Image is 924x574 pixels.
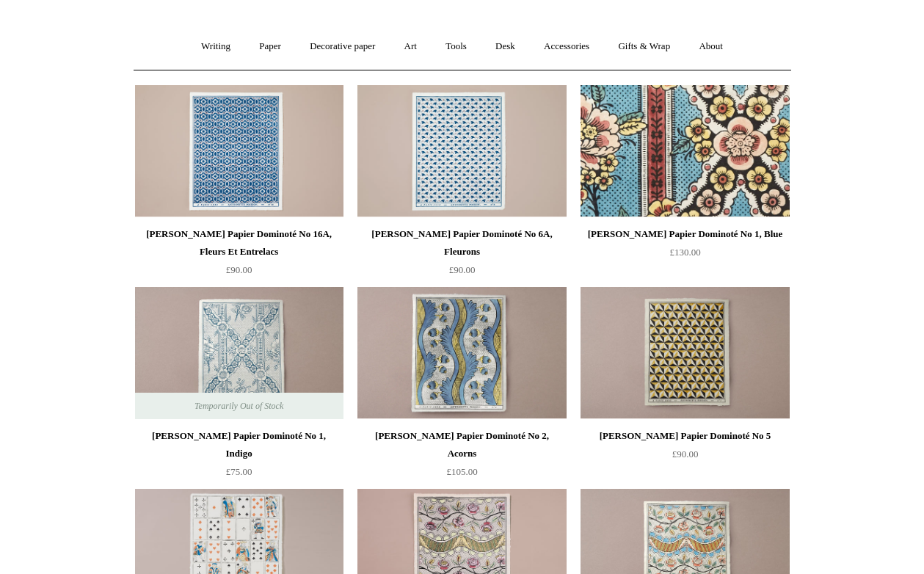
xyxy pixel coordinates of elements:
[188,27,244,66] a: Writing
[357,225,566,286] a: [PERSON_NAME] Papier Dominoté No 6A, Fleurons £90.00
[297,27,388,66] a: Decorative paper
[581,427,789,487] a: [PERSON_NAME] Papier Dominoté No 5 £90.00
[432,27,480,66] a: Tools
[246,27,294,66] a: Paper
[180,393,298,419] span: Temporarily Out of Stock
[139,427,340,462] div: [PERSON_NAME] Papier Dominoté No 1, Indigo
[135,427,343,487] a: [PERSON_NAME] Papier Dominoté No 1, Indigo £75.00
[449,264,476,275] span: £90.00
[226,466,252,477] span: £75.00
[357,287,566,419] img: Antoinette Poisson Papier Dominoté No 2, Acorns
[357,427,566,487] a: [PERSON_NAME] Papier Dominoté No 2, Acorns £105.00
[672,448,699,459] span: £90.00
[584,427,785,445] div: [PERSON_NAME] Papier Dominoté No 5
[357,85,566,217] a: Antoinette Poisson Papier Dominoté No 6A, Fleurons Antoinette Poisson Papier Dominoté No 6A, Fleu...
[584,225,785,243] div: [PERSON_NAME] Papier Dominoté No 1, Blue
[446,466,477,477] span: £105.00
[135,85,343,217] img: Antoinette Poisson Papier Dominoté No 16A, Fleurs Et Entrelacs
[226,264,252,275] span: £90.00
[135,85,343,217] a: Antoinette Poisson Papier Dominoté No 16A, Fleurs Et Entrelacs Antoinette Poisson Papier Dominoté...
[581,85,789,217] img: Antoinette Poisson Papier Dominoté No 1, Blue
[357,85,566,217] img: Antoinette Poisson Papier Dominoté No 6A, Fleurons
[531,27,603,66] a: Accessories
[482,27,528,66] a: Desk
[669,247,700,258] span: £130.00
[135,225,343,286] a: [PERSON_NAME] Papier Dominoté No 16A, Fleurs Et Entrelacs £90.00
[581,287,789,419] a: Antoinette Poisson Papier Dominoté No 5 Antoinette Poisson Papier Dominoté No 5
[581,225,789,286] a: [PERSON_NAME] Papier Dominoté No 1, Blue £130.00
[357,287,566,419] a: Antoinette Poisson Papier Dominoté No 2, Acorns Antoinette Poisson Papier Dominoté No 2, Acorns
[581,85,789,217] a: Antoinette Poisson Papier Dominoté No 1, Blue Antoinette Poisson Papier Dominoté No 1, Blue
[361,225,562,261] div: [PERSON_NAME] Papier Dominoté No 6A, Fleurons
[605,27,683,66] a: Gifts & Wrap
[581,287,789,419] img: Antoinette Poisson Papier Dominoté No 5
[139,225,340,261] div: [PERSON_NAME] Papier Dominoté No 16A, Fleurs Et Entrelacs
[685,27,736,66] a: About
[361,427,562,462] div: [PERSON_NAME] Papier Dominoté No 2, Acorns
[135,287,343,419] img: Antoinette Poisson Papier Dominoté No 1, Indigo
[391,27,430,66] a: Art
[135,287,343,419] a: Antoinette Poisson Papier Dominoté No 1, Indigo Antoinette Poisson Papier Dominoté No 1, Indigo T...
